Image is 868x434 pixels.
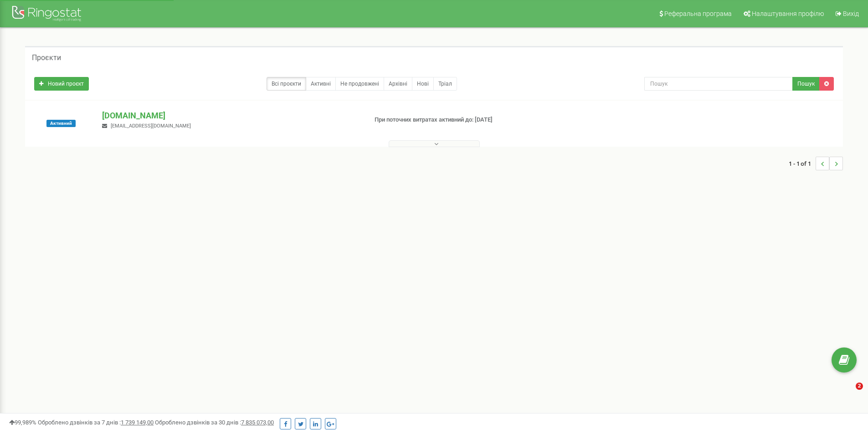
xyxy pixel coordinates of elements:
[837,383,859,404] iframe: Intercom live chat
[412,77,434,91] a: Нові
[155,419,274,426] span: Оброблено дзвінків за 30 днів :
[856,383,863,390] span: 2
[843,10,859,17] span: Вихід
[664,10,732,17] span: Реферальна програма
[46,120,76,127] span: Активний
[102,110,360,122] p: [DOMAIN_NAME]
[241,419,274,426] u: 7 835 073,00
[306,77,336,91] a: Активні
[752,10,824,17] span: Налаштування профілю
[433,77,457,91] a: Тріал
[384,77,412,91] a: Архівні
[9,419,36,426] span: 99,989%
[644,77,793,91] input: Пошук
[38,419,154,426] span: Оброблено дзвінків за 7 днів :
[121,419,154,426] u: 1 739 149,00
[375,116,564,124] p: При поточних витратах активний до: [DATE]
[335,77,384,91] a: Не продовжені
[111,123,191,129] span: [EMAIL_ADDRESS][DOMAIN_NAME]
[792,77,820,91] button: Пошук
[267,77,306,91] a: Всі проєкти
[789,148,843,179] nav: ...
[32,54,61,62] h5: Проєкти
[34,77,89,91] a: Новий проєкт
[789,157,816,170] span: 1 - 1 of 1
